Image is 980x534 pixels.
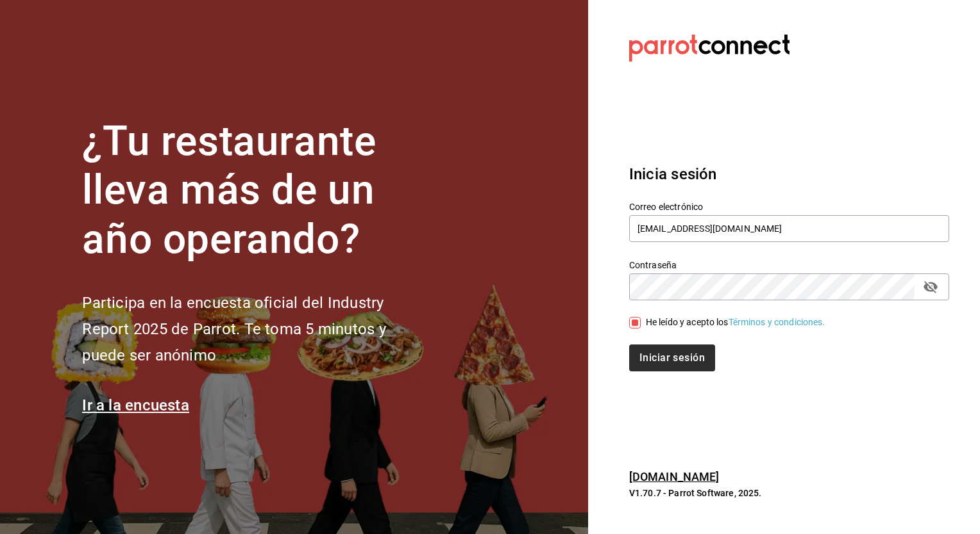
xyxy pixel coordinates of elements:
[729,317,825,327] a: Términos y condiciones.
[629,470,720,483] a: [DOMAIN_NAME]
[629,163,949,186] h3: Inicia sesión
[82,396,189,414] a: Ir a la encuesta
[920,276,942,298] button: passwordField
[629,344,715,371] button: Iniciar sesión
[629,487,949,499] p: V1.70.7 - Parrot Software, 2025.
[82,290,428,368] h2: Participa en la encuesta oficial del Industry Report 2025 de Parrot. Te toma 5 minutos y puede se...
[629,215,949,242] input: Ingresa tu correo electrónico
[629,260,949,269] label: Contraseña
[646,316,825,329] div: He leído y acepto los
[629,202,949,211] label: Correo electrónico
[82,117,428,264] h1: ¿Tu restaurante lleva más de un año operando?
